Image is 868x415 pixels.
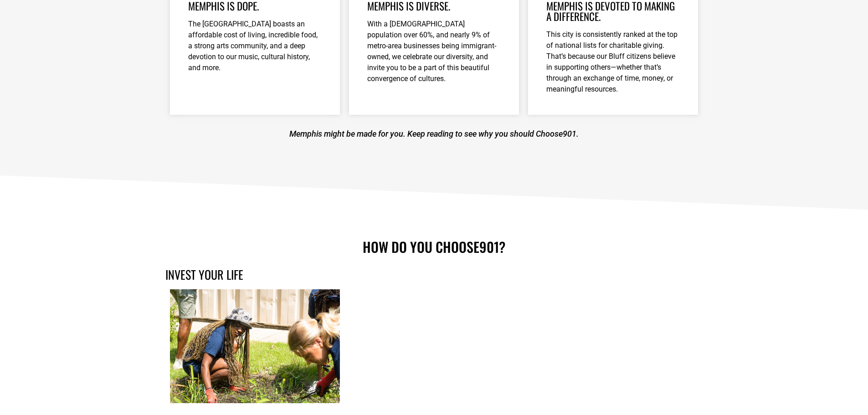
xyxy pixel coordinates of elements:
[165,267,703,282] h3: INVEST YOUR LIFE
[546,1,680,22] h4: Memphis is devoted to making a difference.
[367,19,501,84] p: With a [DEMOGRAPHIC_DATA] population over 60%, and nearly 9% of metro-area businesses being immig...
[546,29,680,95] p: This city is consistently ranked at the top of national lists for charitable giving. That’s becau...
[188,19,322,73] p: The [GEOGRAPHIC_DATA] boasts an affordable cost of living, incredible food, a strong arts communi...
[170,289,340,403] img: This vibrant scene shows people gardening and pulling weeds in an outdoor area during the daytime...
[367,1,501,11] h4: Memphis is diverse.
[165,239,703,255] h2: How do you CHOOSE901?
[188,1,322,11] h4: Memphis is dope.
[165,128,703,140] p: Memphis might be made for you. Keep reading to see why you should Choose901.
